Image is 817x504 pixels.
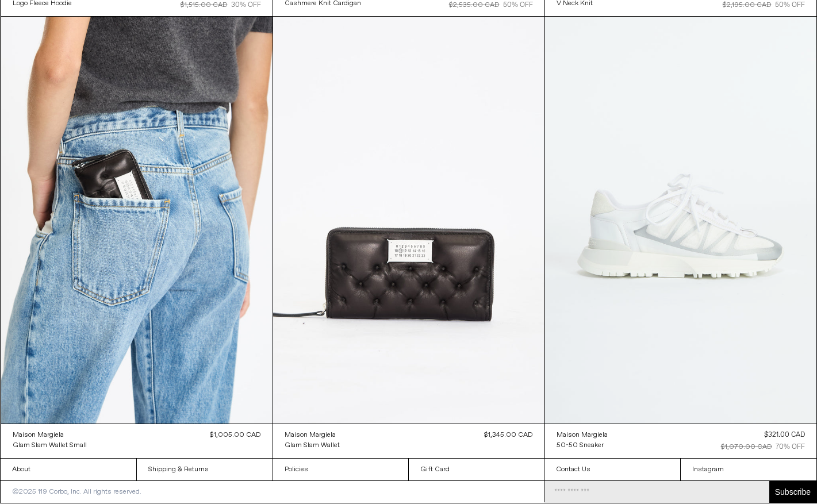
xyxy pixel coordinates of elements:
[13,430,64,440] div: Maison Margiela
[1,481,153,503] p: ©2025 119 Corbo, Inc. All rights reserved.
[557,440,608,451] a: 50-50 Sneaker
[409,459,544,480] a: Gift Card
[681,459,816,480] a: Instagram
[285,440,340,451] a: Glam Slam Wallet
[776,442,805,452] div: 70% OFF
[557,441,604,451] div: 50-50 Sneaker
[721,442,772,452] div: $1,070.00 CAD
[544,459,680,480] a: Contact Us
[1,17,273,424] img: Maison Margiela Glam Slam Wallet Small
[273,459,409,480] a: Policies
[285,430,340,440] a: Maison Margiela
[285,430,336,440] div: Maison Margiela
[764,430,805,440] div: $321.00 CAD
[544,481,769,503] input: Email Address
[137,459,273,480] a: Shipping & Returns
[210,430,261,440] div: $1,005.00 CAD
[557,430,608,440] a: Maison Margiela
[273,17,544,424] img: Maison Margiela Glam Slam Wallet
[13,440,87,451] a: Glam Slam Wallet Small
[545,17,816,424] img: Maison Margiela 50-50 Sneaker
[484,430,533,440] div: $1,345.00 CAD
[285,441,340,451] div: Glam Slam Wallet
[13,430,87,440] a: Maison Margiela
[769,481,816,503] button: Subscribe
[1,459,136,480] a: About
[557,430,608,440] div: Maison Margiela
[13,441,87,451] div: Glam Slam Wallet Small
